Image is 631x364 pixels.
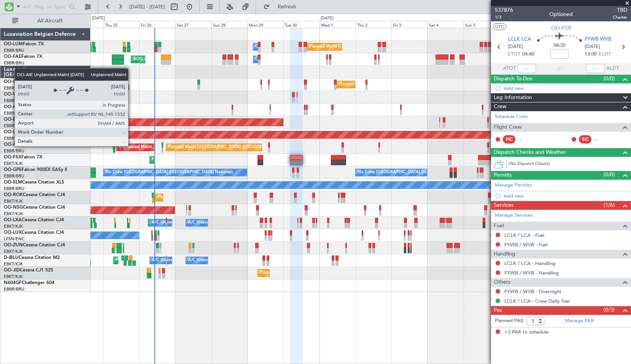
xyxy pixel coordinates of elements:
a: OO-FAEFalcon 7X [4,54,42,59]
span: Dispatch To-Dos [494,75,532,83]
span: OO-WLP [4,80,22,84]
div: Planned Maint Kortrijk-[GEOGRAPHIC_DATA] [152,154,240,166]
a: EBBR/BRU [4,85,24,91]
span: OO-VSF [4,92,21,97]
a: EBBR/BRU [4,60,24,66]
a: EBKT/KJK [4,211,23,217]
div: PIC [503,135,515,144]
div: Optioned [549,10,573,18]
a: OO-FSXFalcon 7X [4,155,42,160]
span: All Aircraft [20,18,80,24]
span: ETOT [508,51,520,58]
div: A/C Unavailable [GEOGRAPHIC_DATA] ([GEOGRAPHIC_DATA] National) [152,255,293,266]
a: OO-ROKCessna Citation CJ4 [4,193,65,197]
span: ALDT [606,65,619,72]
span: OO-ROK [4,193,23,197]
a: LCLK / LCA - Fuel [504,232,544,238]
div: Sun 5 [464,21,500,28]
span: OO-LAH [4,130,22,134]
a: N604GFChallenger 604 [4,281,54,285]
span: OO-NSG [4,205,23,210]
label: Planned PAX [495,317,523,325]
a: EBKT/KJK [4,198,23,204]
div: (No Dispatch Checks) [509,161,631,169]
span: 537876 [495,6,513,14]
div: Mon 29 [247,21,283,28]
div: No Crew [GEOGRAPHIC_DATA] ([GEOGRAPHIC_DATA] National) [358,167,485,178]
a: OO-HHOFalcon 8X [4,105,45,109]
span: FYWB WVB [585,36,611,43]
span: 08:20 [553,42,566,49]
a: OO-LAHFalcon 7X [4,130,43,134]
span: OO-SLM [4,180,22,185]
span: (0/3) [604,306,615,314]
div: Planned Maint Geneva (Cointrin) [78,104,141,115]
div: Owner Melsbroek Air Base [255,41,307,53]
span: TBD [613,6,627,14]
div: Owner Melsbroek Air Base [255,54,307,65]
span: Crew [494,102,507,111]
a: EBKT/KJK [4,249,23,254]
div: Add new [504,193,627,199]
span: Charter [613,14,627,21]
a: EBBR/BRU [4,110,24,116]
a: Manage Permits [495,182,532,189]
a: Schedule Crew [495,113,528,121]
div: Planned Maint [GEOGRAPHIC_DATA] ([GEOGRAPHIC_DATA] National) [309,41,447,53]
div: Sat 4 [428,21,464,28]
span: (1/6) [604,201,615,209]
a: EBKT/KJK [4,224,23,229]
span: 13:00 [585,51,597,58]
span: OO-ELK [4,117,21,122]
span: Flight Crew [494,123,522,132]
a: OO-ELKFalcon 8X [4,117,42,122]
a: EBKT/KJK [4,274,23,279]
a: EBBR/BRU [4,98,24,104]
input: A/C (Reg. or Type) [23,1,67,13]
span: OO-ZUN [4,243,23,247]
span: OO-JID [4,268,20,273]
a: EBKT/KJK [4,161,23,166]
span: Permits [494,171,512,180]
a: OO-GPEFalcon 900EX EASy II [4,168,67,172]
span: OO-GPE [4,168,22,172]
span: 04:40 [522,51,534,58]
div: Fri 26 [139,21,175,28]
a: OO-NSGCessna Citation CJ4 [4,205,65,210]
a: OO-VSFFalcon 8X [4,92,42,97]
div: Planned Maint Kortrijk-[GEOGRAPHIC_DATA] [158,192,246,203]
a: OO-WLPGlobal 5500 [4,80,48,84]
span: ELDT [599,51,611,58]
a: EBBR/BRU [4,186,24,192]
a: EBKT/KJK [4,261,23,267]
span: Pax [494,306,502,315]
a: EBBR/BRU [4,136,24,141]
span: +3 PAX to schedule [504,329,548,336]
span: Refresh [271,4,303,10]
span: [DATE] [585,43,600,51]
span: LCLK LCA [508,36,531,43]
div: Planned Maint Kortrijk-[GEOGRAPHIC_DATA] [260,267,348,279]
div: Fri 3 [391,21,428,28]
span: OO-FSX [4,155,21,160]
span: OO-HHO [4,105,24,109]
span: OO-AIE [4,142,20,147]
span: OO-LUX [4,230,22,235]
button: All Aircraft [8,15,83,27]
span: (0/0) [604,171,615,179]
a: EBBR/BRU [4,286,24,292]
div: Unplanned Maint Amsterdam (Schiphol) [119,142,195,153]
span: Leg Information [494,93,532,102]
div: Sat 27 [175,21,211,28]
a: LCLK / LCA - Crew Daily Fee [504,298,569,304]
span: OO-FAE [4,54,21,59]
span: N604GF [4,281,22,285]
a: D-IBLUCessna Citation M2 [4,255,60,260]
a: OO-LUMFalcon 7X [4,42,44,46]
span: Others [494,278,510,287]
a: FYWB / WVB - Fuel [504,241,548,248]
a: OO-JIDCessna CJ1 525 [4,268,53,273]
div: Sun 28 [211,21,248,28]
div: Tue 30 [283,21,319,28]
div: [DATE] [321,15,334,22]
